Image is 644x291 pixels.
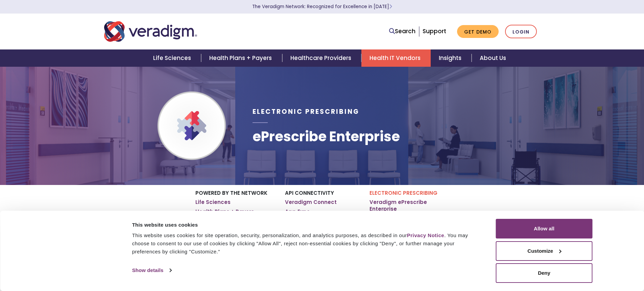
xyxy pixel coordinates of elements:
[104,20,197,43] img: Veradigm logo
[389,3,392,10] span: Learn More
[389,27,415,36] a: Search
[407,232,444,238] a: Privacy Notice
[132,265,171,275] a: Show details
[195,208,254,215] a: Health Plans + Payers
[505,25,537,39] a: Login
[282,49,361,67] a: Healthcare Providers
[195,199,231,206] a: Life Sciences
[253,107,359,116] span: Electronic Prescribing
[457,25,499,38] a: Get Demo
[285,208,310,215] a: App Expo
[496,241,593,261] button: Customize
[253,128,400,145] h1: ePrescribe Enterprise
[145,49,201,67] a: Life Sciences
[369,199,449,212] a: Veradigm ePrescribe Enterprise
[472,49,514,67] a: About Us
[132,231,481,256] div: This website uses cookies for site operation, security, personalization, and analytics purposes, ...
[423,27,446,35] a: Support
[201,49,282,67] a: Health Plans + Payers
[285,199,337,206] a: Veradigm Connect
[431,49,472,67] a: Insights
[252,3,392,10] a: The Veradigm Network: Recognized for Excellence in [DATE]Learn More
[496,219,593,238] button: Allow all
[496,263,593,283] button: Deny
[361,49,431,67] a: Health IT Vendors
[132,221,481,229] div: This website uses cookies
